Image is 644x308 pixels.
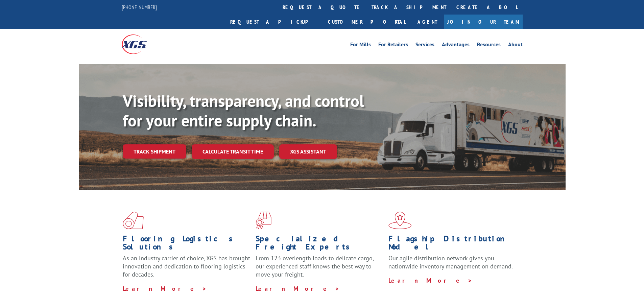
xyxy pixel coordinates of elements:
a: Request a pickup [225,15,323,29]
h1: Flagship Distribution Model [388,235,516,254]
img: xgs-icon-total-supply-chain-intelligence-red [123,212,144,229]
h1: Flooring Logistics Solutions [123,235,251,254]
img: xgs-icon-focused-on-flooring-red [256,212,271,229]
a: XGS ASSISTANT [279,144,337,159]
a: Agent [411,15,444,29]
a: [PHONE_NUMBER] [122,4,157,10]
a: Join Our Team [444,15,523,29]
a: For Mills [350,42,371,49]
span: As an industry carrier of choice, XGS has brought innovation and dedication to flooring logistics... [123,254,250,278]
a: About [508,42,523,49]
a: For Retailers [378,42,408,49]
a: Track shipment [123,144,186,159]
a: Calculate transit time [192,144,274,159]
a: Services [415,42,434,49]
a: Learn More > [123,285,207,292]
a: Learn More > [256,285,340,292]
span: Our agile distribution network gives you nationwide inventory management on demand. [388,254,513,270]
a: Learn More > [388,277,473,284]
p: From 123 overlength loads to delicate cargo, our experienced staff knows the best way to move you... [256,254,383,284]
a: Resources [477,42,501,49]
a: Advantages [442,42,470,49]
h1: Specialized Freight Experts [256,235,383,254]
img: xgs-icon-flagship-distribution-model-red [388,212,412,229]
b: Visibility, transparency, and control for your entire supply chain. [123,90,364,131]
a: Customer Portal [323,15,411,29]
